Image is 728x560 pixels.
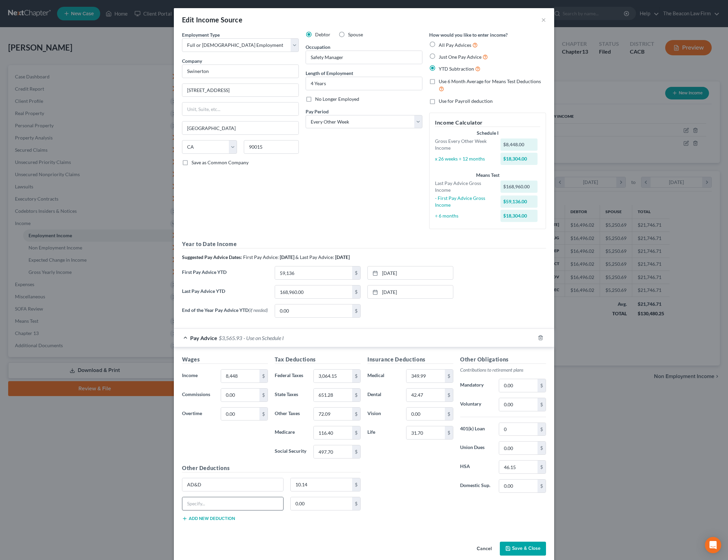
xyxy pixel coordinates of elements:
a: [DATE] [368,266,453,279]
label: Dental [364,388,403,402]
label: Federal Taxes [271,369,310,383]
input: 0.00 [499,398,538,411]
div: $8,448.00 [500,138,538,151]
input: 0.00 [406,426,445,439]
input: 0.00 [406,408,445,421]
label: End of the Year Pay Advice YTD [179,304,271,323]
input: 0.00 [221,408,259,421]
span: Income [182,372,198,378]
p: Contributions to retirement plans [460,367,546,373]
div: $ [352,478,360,491]
span: No Longer Employed [315,96,359,102]
span: & Last Pay Advice: [295,254,334,260]
div: $18,304.00 [500,210,538,222]
h5: Year to Date Income [182,240,546,248]
span: YTD Subtraction [439,66,474,72]
div: $ [352,497,360,510]
div: $ [538,480,546,492]
span: Pay Period [306,109,329,114]
div: Gross Every Other Week Income [432,138,497,151]
div: $18,304.00 [500,153,538,165]
strong: [DATE] [280,254,294,260]
h5: Income Calculator [435,118,540,127]
span: (if needed) [249,307,268,313]
label: Medicare [271,426,310,440]
input: 0.00 [314,370,352,382]
div: Means Test [435,172,540,179]
input: 0.00 [406,389,445,402]
label: Vision [364,407,403,421]
input: Enter address... [182,84,298,97]
input: 0.00 [291,497,352,510]
label: Length of Employment [306,70,353,77]
a: [DATE] [368,285,453,298]
label: Mandatory [457,379,495,392]
button: Save & Close [500,542,546,556]
span: $3,565.93 [219,335,242,341]
div: $ [259,408,268,421]
button: × [541,16,546,24]
input: 0.00 [499,379,538,392]
button: Add new deduction [182,516,235,521]
strong: Suggested Pay Advice Dates: [182,254,242,260]
div: Last Pay Advice Gross Income [432,180,497,193]
div: $ [445,370,453,382]
span: All Pay Advices [439,42,471,48]
span: Company [182,58,202,64]
label: Union Dues [457,441,495,455]
div: $ [538,461,546,473]
div: $ [352,389,360,402]
span: Pay Advice [190,335,217,341]
h5: Wages [182,355,268,364]
label: How would you like to enter income? [429,31,508,38]
input: Unit, Suite, etc... [182,102,298,115]
div: $ [352,285,360,298]
input: 0.00 [499,480,538,492]
div: $ [538,398,546,411]
input: 0.00 [314,408,352,421]
div: $ [538,423,546,436]
div: $ [259,389,268,402]
input: 0.00 [221,389,259,402]
label: Last Pay Advice YTD [179,285,271,304]
span: Use 6 Month Average for Means Test Deductions [439,78,541,84]
input: 0.00 [314,445,352,458]
input: -- [306,51,422,64]
label: State Taxes [271,388,310,402]
label: Overtime [179,407,217,421]
span: Save as Common Company [192,160,249,165]
input: 0.00 [314,426,352,439]
label: Life [364,426,403,440]
input: 0.00 [499,423,538,436]
span: - Use on Schedule I [243,335,284,341]
div: $ [538,442,546,454]
h5: Insurance Deductions [367,355,453,364]
label: HSA [457,460,495,474]
input: 0.00 [314,389,352,402]
div: Open Intercom Messenger [705,537,721,553]
label: Commissions [179,388,217,402]
span: Just One Pay Advice [439,54,481,60]
span: Debtor [315,32,330,37]
div: $168,960.00 [500,181,538,193]
h5: Other Obligations [460,355,546,364]
input: Search company by name... [182,64,299,78]
label: First Pay Advice YTD [179,266,271,285]
div: $59,136.00 [500,195,538,208]
input: 0.00 [291,478,352,491]
span: First Pay Advice: [243,254,279,260]
div: $ [352,370,360,382]
input: Enter zip... [244,140,299,154]
div: $ [352,426,360,439]
input: Specify... [182,478,283,491]
div: $ [259,370,268,382]
div: $ [352,445,360,458]
div: $ [445,389,453,402]
div: Schedule I [435,130,540,136]
div: $ [352,266,360,279]
label: Occupation [306,43,330,51]
span: Use for Payroll deduction [439,98,493,104]
div: $ [352,408,360,421]
input: 0.00 [221,370,259,382]
label: Social Security [271,445,310,459]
